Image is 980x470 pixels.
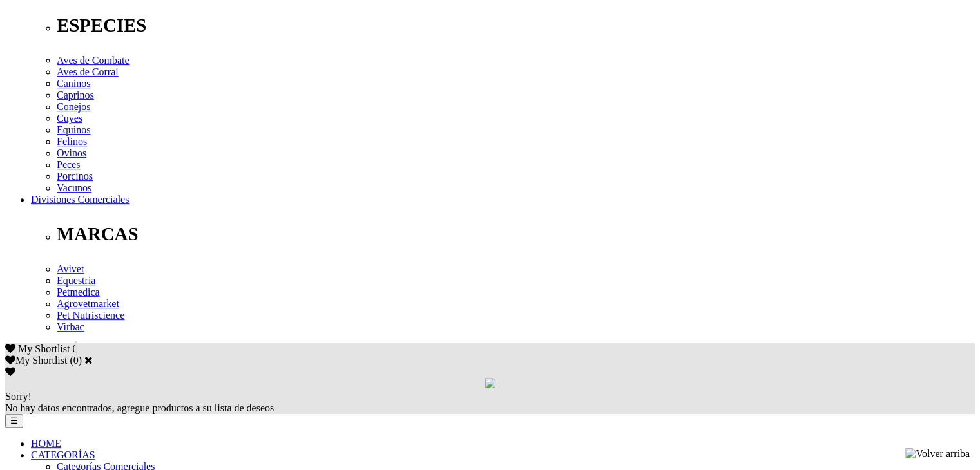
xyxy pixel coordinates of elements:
[57,171,93,182] a: Porcinos
[57,223,975,245] p: MARCAS
[5,391,32,402] span: Sorry!
[57,55,130,66] a: Aves de Combate
[57,321,84,332] a: Virbac
[57,298,119,309] a: Agrovetmarket
[57,159,80,170] a: Peces
[905,448,970,460] img: Volver arriba
[57,89,94,100] a: Caprinos
[57,113,82,124] a: Cuyes
[485,378,495,388] img: loading.gif
[57,136,87,147] a: Felinos
[5,391,975,414] div: No hay datos encontrados, agregue productos a su lista de deseos
[57,124,90,135] a: Equinos
[6,330,222,464] iframe: Brevo live chat
[5,355,67,366] label: My Shortlist
[57,182,91,193] a: Vacunos
[57,66,119,77] a: Aves de Corral
[57,275,95,286] a: Equestria
[57,310,124,321] a: Pet Nutriscience
[57,147,86,158] a: Ovinos
[57,287,100,297] a: Petmedica
[31,194,129,205] a: Divisiones Comerciales
[5,414,23,428] button: ☰
[57,78,90,89] a: Caninos
[57,15,975,36] p: ESPECIES
[57,101,90,112] a: Conejos
[57,263,84,274] a: Avivet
